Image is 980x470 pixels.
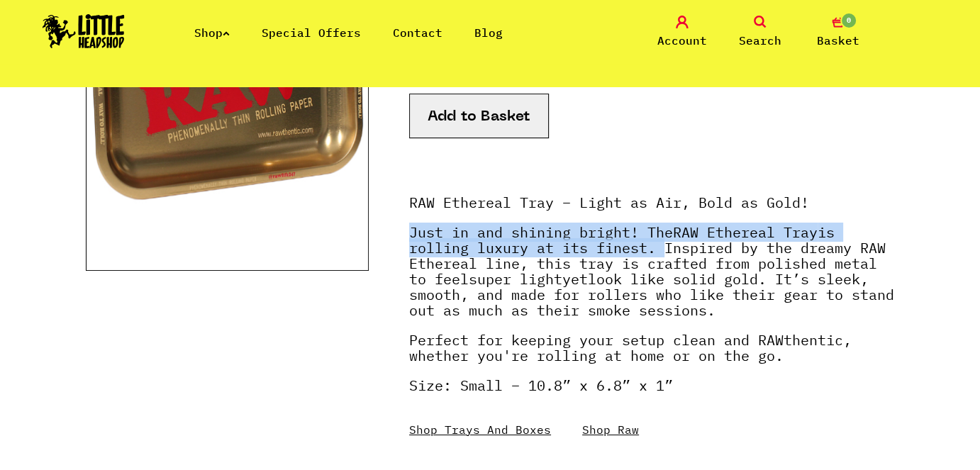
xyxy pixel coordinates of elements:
strong: RAW Ethereal Tray – Light as Air, Bold as Gold! [409,193,809,212]
a: Shop Trays And Boxes [409,423,551,437]
em: Small – 10.8” x 6.8” x 1” [460,376,673,395]
span: Search [739,32,781,49]
a: Shop Raw [582,423,639,437]
span: Basket [817,32,859,49]
a: Contact [393,26,442,40]
a: Blog [474,26,503,40]
strong: look like solid gold [588,269,758,289]
p: Perfect for keeping your setup clean and RAWthentic, whether you're rolling at home or on the go. [409,332,894,378]
button: Add to Basket [409,94,549,138]
a: 0 Basket [803,16,874,49]
strong: RAW Ethereal Tray [673,223,818,242]
img: Little Head Shop Logo [43,14,125,48]
p: Just in and shining bright! The is rolling luxury at its finest. Inspired by the dreamy RAW Ether... [409,225,894,332]
a: Search [725,16,796,49]
span: 0 [840,12,857,29]
span: Account [657,32,707,49]
strong: Size: [409,376,452,395]
a: Special Offers [262,26,361,40]
a: Shop [194,26,230,40]
strong: super light [469,269,562,289]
